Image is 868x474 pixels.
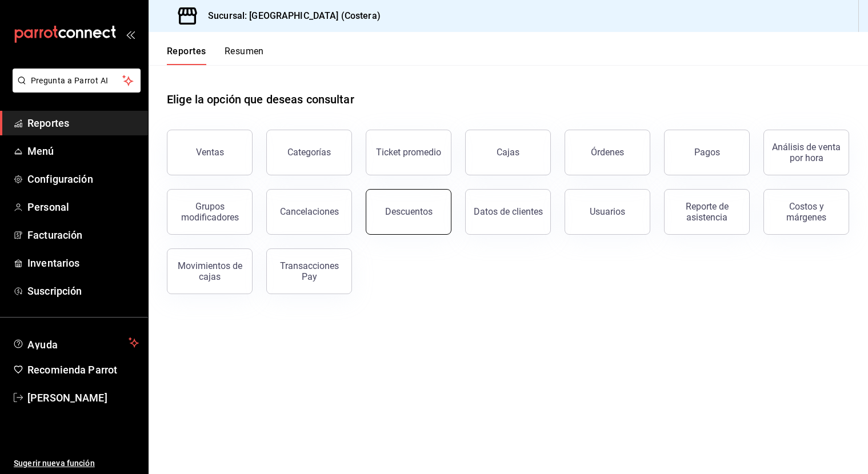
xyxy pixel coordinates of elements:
[27,336,124,350] span: Ayuda
[14,457,139,469] span: Sugerir nueva función
[167,189,253,235] button: Grupos modificadores
[196,147,224,158] div: Ventas
[763,189,849,235] button: Costos y márgenes
[167,91,354,108] h1: Elige la opción que deseas consultar
[199,9,381,23] h3: Sucursal: [GEOGRAPHIC_DATA] (Costera)
[266,189,352,235] button: Cancelaciones
[167,46,264,65] div: navigation tabs
[8,83,141,95] a: Pregunta a Parrot AI
[763,130,849,175] button: Análisis de venta por hora
[366,130,451,175] button: Ticket promedio
[664,189,750,235] button: Reporte de asistencia
[266,248,352,294] button: Transacciones Pay
[13,69,141,93] button: Pregunta a Parrot AI
[590,206,625,217] div: Usuarios
[287,147,331,158] div: Categorías
[31,75,123,87] span: Pregunta a Parrot AI
[671,201,742,223] div: Reporte de asistencia
[385,206,433,217] div: Descuentos
[280,206,339,217] div: Cancelaciones
[664,130,750,175] button: Pagos
[366,189,451,235] button: Descuentos
[27,362,139,377] span: Recomienda Parrot
[591,147,624,158] div: Órdenes
[465,130,551,175] button: Cajas
[565,130,650,175] button: Órdenes
[27,390,139,405] span: [PERSON_NAME]
[167,248,253,294] button: Movimientos de cajas
[27,143,139,159] span: Menú
[27,171,139,187] span: Configuración
[694,147,720,158] div: Pagos
[167,46,206,65] button: Reportes
[497,147,519,158] div: Cajas
[565,189,650,235] button: Usuarios
[27,199,139,215] span: Personal
[474,206,543,217] div: Datos de clientes
[27,227,139,243] span: Facturación
[274,260,345,282] div: Transacciones Pay
[225,46,264,65] button: Resumen
[126,30,135,39] button: open_drawer_menu
[174,201,245,223] div: Grupos modificadores
[27,115,139,131] span: Reportes
[174,260,245,282] div: Movimientos de cajas
[167,130,253,175] button: Ventas
[27,283,139,299] span: Suscripción
[771,201,842,223] div: Costos y márgenes
[266,130,352,175] button: Categorías
[376,147,441,158] div: Ticket promedio
[27,255,139,271] span: Inventarios
[771,142,842,163] div: Análisis de venta por hora
[465,189,551,235] button: Datos de clientes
